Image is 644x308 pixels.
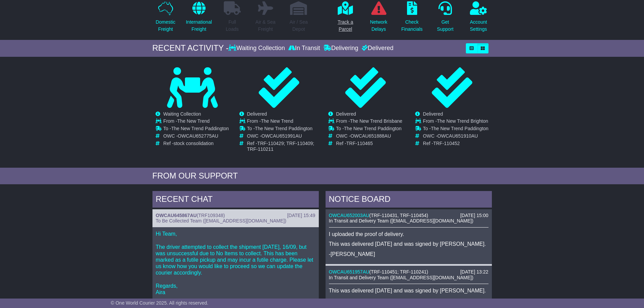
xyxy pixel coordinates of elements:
p: Network Delays [370,19,387,33]
span: The New Trend [177,118,210,124]
td: OWC - [247,133,318,141]
span: The New Trend Brighton [437,118,488,124]
p: Account Settings [470,19,487,33]
span: stock consolidation [173,141,213,146]
p: Air / Sea Depot [290,19,308,33]
td: From - [247,118,318,126]
p: I have uploaded the proof of delivery. [329,298,488,304]
span: OWCAU651888AU [351,133,391,139]
td: To - [336,126,402,133]
div: RECENT ACTIVITY - [152,43,229,53]
td: Ref - [423,141,488,146]
p: I uploaded the proof of delivery. [329,231,488,237]
span: Waiting Collection [163,111,201,117]
span: TRF-110429; TRF-110409; TRF-110211 [247,141,314,152]
div: In Transit [287,45,322,52]
span: The New Trend [261,118,293,124]
div: Waiting Collection [229,45,286,52]
td: From - [336,118,402,126]
td: Ref - [163,141,229,146]
span: TRF109348 [198,213,223,218]
p: International Freight [186,19,212,33]
p: Air & Sea Freight [256,19,276,33]
a: Track aParcel [337,1,354,37]
div: Delivering [322,45,360,52]
div: [DATE] 15:00 [460,213,488,218]
td: To - [247,126,318,133]
span: The New Trend Paddington [344,126,401,131]
span: Delivered [336,111,356,117]
td: OWC - [423,133,488,141]
td: Ref - [336,141,402,146]
div: ( ) [329,269,488,275]
div: ( ) [156,213,315,218]
div: ( ) [329,213,488,218]
span: OWCAU651910AU [437,133,478,139]
div: RECENT CHAT [152,191,319,209]
a: AccountSettings [470,1,487,37]
a: GetSupport [436,1,454,37]
a: InternationalFreight [186,1,212,37]
div: [DATE] 15:49 [287,213,315,218]
p: Domestic Freight [156,19,175,33]
a: DomesticFreight [155,1,175,37]
span: TRF-110452 [433,141,460,146]
span: TRF-110465 [346,141,373,146]
span: TRF-110431, TRF-110454 [371,213,427,218]
td: Ref - [247,141,318,152]
p: Check Financials [401,19,423,33]
span: Delivered [423,111,443,117]
span: In Transit and Delivery Team ([EMAIL_ADDRESS][DOMAIN_NAME]) [329,275,474,280]
p: Hi Team, The driver attempted to collect the shipment [DATE], 16/09, but was unsuccessful due to ... [156,231,315,295]
span: The New Trend Paddington [255,126,312,131]
span: The New Trend Paddington [431,126,488,131]
p: Full Loads [224,19,241,33]
td: From - [163,118,229,126]
p: This was delivered [DATE] and was signed by [PERSON_NAME]. [329,241,488,247]
span: Delivered [247,111,267,117]
td: OWC - [163,133,229,141]
td: OWC - [336,133,402,141]
a: CheckFinancials [401,1,423,37]
span: OWCAU651991AU [261,133,302,139]
td: From - [423,118,488,126]
span: OWCAU652775AU [178,133,218,139]
td: To - [163,126,229,133]
a: OWCAU651957AU [329,269,369,275]
span: © One World Courier 2025. All rights reserved. [111,300,209,306]
a: OWCAU652003AU [329,213,369,218]
span: TRF-110451; TRF-110241 [371,269,427,275]
a: NetworkDelays [369,1,387,37]
a: OWCAU645867AU [156,213,197,218]
span: In Transit and Delivery Team ([EMAIL_ADDRESS][DOMAIN_NAME]) [329,218,474,223]
p: Track a Parcel [338,19,353,33]
p: This was delivered [DATE] and was signed by [PERSON_NAME]. [329,287,488,294]
span: The New Trend Paddington [171,126,229,131]
p: Get Support [437,19,453,33]
p: -[PERSON_NAME] [329,251,488,257]
div: NOTICE BOARD [326,191,492,209]
td: To - [423,126,488,133]
div: [DATE] 13:22 [460,269,488,275]
div: FROM OUR SUPPORT [152,171,492,181]
div: Delivered [360,45,393,52]
span: The New Trend Brisbane [350,118,402,124]
span: To Be Collected Team ([EMAIL_ADDRESS][DOMAIN_NAME]) [156,218,286,223]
